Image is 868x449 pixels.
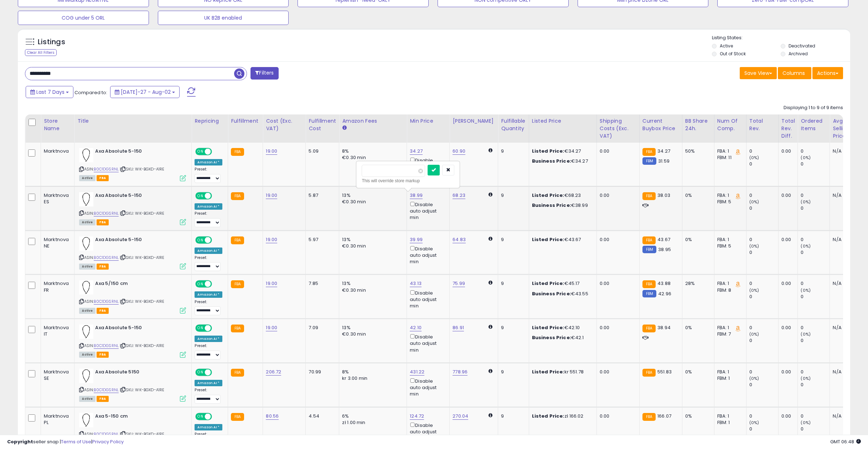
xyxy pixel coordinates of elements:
div: 0 [749,337,778,344]
div: Preset: [195,255,222,271]
div: FBM: 7 [717,331,741,337]
b: Listed Price: [532,324,564,331]
small: (0%) [749,331,759,337]
img: 31u5TZKd2wL._SL40_.jpg [79,369,93,383]
small: (0%) [749,199,759,205]
div: 13% [342,192,401,199]
button: Last 7 Days [26,86,73,98]
div: Preset: [195,211,222,227]
div: Ordered Items [801,117,827,132]
a: 60.90 [453,148,465,155]
span: | SKU: WK-BGXD-A1RE [120,255,164,260]
div: N/A [833,236,856,243]
button: Filters [250,67,278,80]
b: Business Price: [532,158,571,164]
small: FBM [642,290,656,297]
small: FBA [231,413,244,421]
div: Total Rev. [749,117,775,132]
span: [DATE]-27 - Aug-02 [121,88,171,96]
div: 0 [801,369,830,375]
div: 0% [685,369,709,375]
span: Columns [782,70,805,77]
span: FBA [97,308,109,314]
div: BB Share 24h. [685,117,711,132]
b: Listed Price: [532,236,564,243]
div: 0.00 [781,192,792,199]
div: FBA: 1 [717,236,741,243]
span: ON [196,193,205,199]
div: 8% [342,148,401,154]
div: 0 [801,382,830,388]
div: 0.00 [781,280,792,287]
a: 42.10 [410,324,422,331]
label: Out of Stock [720,51,746,57]
span: All listings currently available for purchase on Amazon [79,396,95,402]
button: Save View [740,67,777,79]
span: 551.83 [657,368,672,375]
a: 778.96 [453,368,467,376]
div: Amazon AI * [195,248,222,254]
span: OFF [211,193,222,199]
div: Amazon AI * [195,380,222,386]
div: Num of Comp. [717,117,743,132]
div: 0 [749,161,778,167]
div: 0.00 [781,369,792,375]
div: Marktnova [44,148,69,154]
span: 38.95 [658,246,671,253]
div: 13% [342,280,401,287]
div: N/A [833,280,856,287]
div: FBM: 11 [717,154,741,161]
small: FBA [231,280,244,288]
div: 0.00 [781,325,792,331]
small: FBA [642,369,656,377]
div: 13% [342,325,401,331]
b: Business Price: [532,290,571,297]
span: 43.88 [657,280,671,287]
div: 0 [749,205,778,211]
a: B0C1DGSRNL [94,299,119,305]
div: Displaying 1 to 9 of 9 items [784,104,843,111]
span: All listings currently available for purchase on Amazon [79,352,95,358]
div: Preset: [195,300,222,316]
a: B0C1DGSRNL [94,255,119,261]
div: Fulfillment [231,117,260,125]
div: kr 551.78 [532,369,591,375]
span: ON [196,369,205,375]
div: 0.00 [600,369,634,375]
a: 39.99 [410,236,423,243]
div: €38.99 [532,202,591,209]
div: Current Buybox Price [642,117,679,132]
div: 0 [801,161,830,167]
b: Axa Absolute 5-150 [95,148,182,157]
small: (0%) [801,155,811,160]
small: FBA [642,236,656,244]
div: Fulfillment Cost [309,117,336,132]
span: All listings currently available for purchase on Amazon [79,219,95,225]
b: Listed Price: [532,368,564,375]
small: Amazon Fees. [342,125,346,131]
a: 19.00 [266,324,277,331]
span: ON [196,281,205,287]
div: ASIN: [79,236,186,269]
label: Deactivated [789,43,815,49]
span: OFF [211,149,222,155]
div: Disable auto adjust min [410,245,444,265]
img: 31u5TZKd2wL._SL40_.jpg [79,148,93,162]
div: ASIN: [79,280,186,313]
span: | SKU: WK-BGXD-A1RE [120,387,164,393]
b: Listed Price: [532,280,564,287]
div: Cost (Exc. VAT) [266,117,303,132]
div: Disable auto adjust min [410,333,444,353]
a: B0C1DGSRNL [94,166,119,172]
button: COG under 5 ORL [18,11,149,25]
div: €0.30 min [342,154,401,161]
div: zł 166.02 [532,413,591,419]
a: B0C1DGSRNL [94,210,119,216]
div: €43.55 [532,291,591,297]
b: Business Price: [532,334,571,341]
div: kr 3.00 min [342,375,401,382]
span: FBA [97,264,109,270]
a: 19.00 [266,148,277,155]
div: 9 [501,192,523,199]
small: (0%) [801,331,811,337]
